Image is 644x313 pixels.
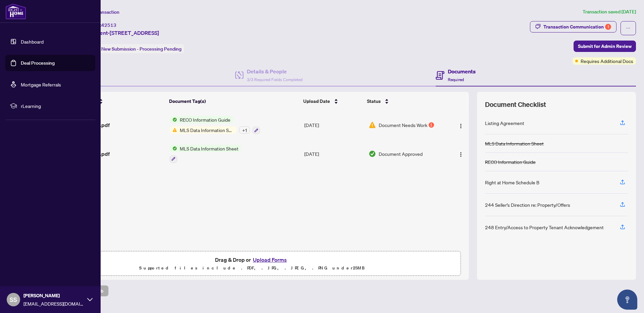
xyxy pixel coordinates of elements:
div: Listing Agreement [485,119,524,127]
span: Document Needs Work [379,121,427,129]
span: Document Approved [379,150,423,158]
th: (2) File Name [63,92,166,111]
article: Transaction saved [DATE] [583,8,636,16]
div: 1 [605,24,611,30]
span: Drag & Drop orUpload FormsSupported files include .PDF, .JPG, .JPEG, .PNG under25MB [43,251,461,276]
span: View Transaction [84,9,119,15]
th: Status [364,92,444,111]
button: Logo [455,148,466,159]
span: Upload Date [303,98,330,105]
th: Upload Date [301,92,365,111]
a: Dashboard [21,39,44,45]
span: [EMAIL_ADDRESS][DOMAIN_NAME] [23,300,84,307]
span: SS [10,295,17,304]
p: Supported files include .PDF, .JPG, .JPEG, .PNG under 25 MB [47,264,457,272]
div: 244 Seller’s Direction re: Property/Offers [485,201,570,208]
img: Document Status [369,150,376,158]
span: ellipsis [626,26,631,30]
img: Status Icon [170,126,177,134]
span: rLearning [21,102,91,110]
span: Status [367,98,381,105]
td: [DATE] [302,111,366,139]
span: Document Checklist [485,100,546,109]
img: Status Icon [170,116,177,123]
div: RECO Information Guide [485,158,536,166]
span: Drag & Drop or [215,255,289,264]
img: Logo [458,152,464,157]
button: Submit for Admin Review [574,41,636,52]
button: Status IconMLS Data Information Sheet [170,145,241,163]
button: Open asap [617,290,637,310]
th: Document Tag(s) [166,92,300,111]
td: [DATE] [302,139,366,168]
span: MLS Data Information Sheet [177,126,236,134]
div: Transaction Communication [543,21,611,32]
span: Submit for Admin Review [578,41,632,52]
button: Logo [455,120,466,130]
div: 248 Entry/Access to Property Tenant Acknowledgement [485,224,604,231]
span: Requires Additional Docs [581,57,633,65]
div: Right at Home Schedule B [485,179,539,186]
img: Logo [458,123,464,129]
div: 1 [429,122,434,128]
img: Document Status [369,121,376,129]
div: Status: [83,44,184,53]
a: Deal Processing [21,60,55,66]
img: logo [5,3,26,19]
span: Required [448,77,464,82]
img: Status Icon [170,145,177,152]
h4: Documents [448,67,476,75]
span: 3/3 Required Fields Completed [247,77,303,82]
span: 42513 [101,22,116,28]
button: Upload Forms [251,255,289,264]
div: + 1 [239,126,250,134]
span: New Submission - Processing Pending [101,46,181,52]
span: [PERSON_NAME] [23,292,84,299]
div: MLS Data Information Sheet [485,140,544,147]
span: Basement-[STREET_ADDRESS] [83,29,159,37]
span: RECO Information Guide [177,116,233,123]
button: Status IconRECO Information GuideStatus IconMLS Data Information Sheet+1 [170,116,260,134]
span: MLS Data Information Sheet [177,145,241,152]
h4: Details & People [247,67,303,75]
a: Mortgage Referrals [21,81,61,87]
button: Transaction Communication1 [530,21,616,33]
